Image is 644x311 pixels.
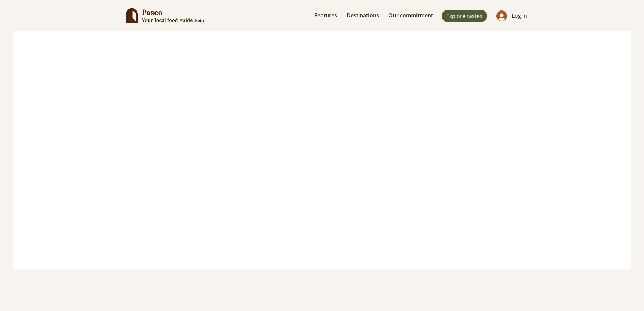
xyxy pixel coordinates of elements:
[311,8,340,22] a: Features
[314,12,337,19] span: Features
[442,10,487,22] a: Explore tastes
[509,12,529,19] span: Log in
[343,8,382,22] a: Destinations
[242,8,437,22] nav: Site
[385,8,436,22] a: Our commitment
[388,12,433,19] span: Our commitment
[347,12,379,19] span: Destinations
[446,13,482,20] span: Explore tastes
[492,8,532,23] button: Log in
